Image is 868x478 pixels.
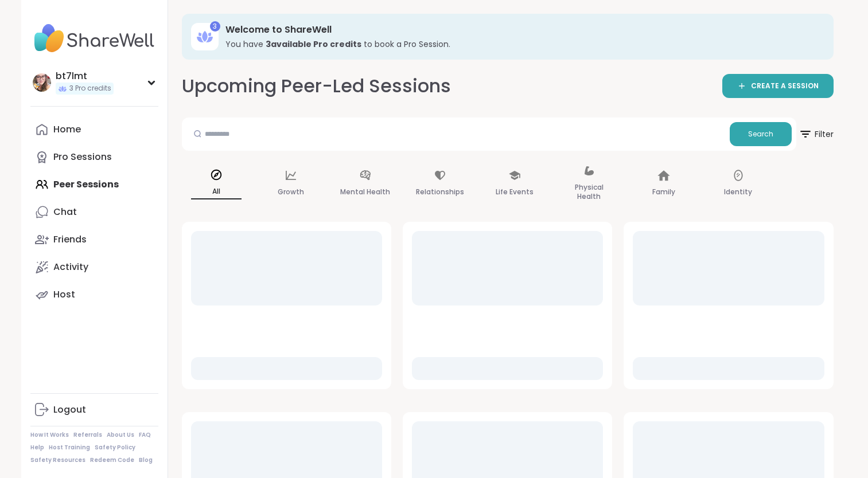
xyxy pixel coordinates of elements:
[53,233,87,246] div: Friends
[53,151,112,163] div: Pro Sessions
[69,84,111,93] span: 3 Pro credits
[49,444,90,452] a: Host Training
[30,116,158,143] a: Home
[107,431,134,439] a: About Us
[564,181,614,203] p: Physical Health
[30,281,158,308] a: Host
[191,185,242,199] p: All
[210,21,220,32] div: 3
[53,123,81,136] div: Home
[416,185,464,199] p: Relationships
[139,431,151,439] a: FAQ
[53,206,77,218] div: Chat
[730,122,792,146] button: Search
[652,185,675,199] p: Family
[30,396,158,424] a: Logout
[33,73,51,92] img: bt7lmt
[266,38,361,50] b: 3 available Pro credit s
[496,185,534,199] p: Life Events
[799,117,834,151] button: Filter
[722,74,834,98] a: CREATE A SESSION
[30,431,69,439] a: How It Works
[53,403,86,416] div: Logout
[30,444,44,452] a: Help
[139,456,153,464] a: Blog
[748,129,773,139] span: Search
[30,143,158,171] a: Pro Sessions
[73,431,102,439] a: Referrals
[225,23,818,36] h3: Welcome to ShareWell
[340,185,390,199] p: Mental Health
[225,38,818,50] h3: You have to book a Pro Session.
[53,261,88,273] div: Activity
[95,444,135,452] a: Safety Policy
[30,198,158,226] a: Chat
[182,73,451,99] h2: Upcoming Peer-Led Sessions
[90,456,134,464] a: Redeem Code
[799,120,834,148] span: Filter
[30,226,158,253] a: Friends
[751,81,819,91] span: CREATE A SESSION
[53,288,75,301] div: Host
[56,70,114,83] div: bt7lmt
[278,185,304,199] p: Growth
[724,185,752,199] p: Identity
[30,253,158,281] a: Activity
[30,456,85,464] a: Safety Resources
[30,18,158,58] img: ShareWell Nav Logo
